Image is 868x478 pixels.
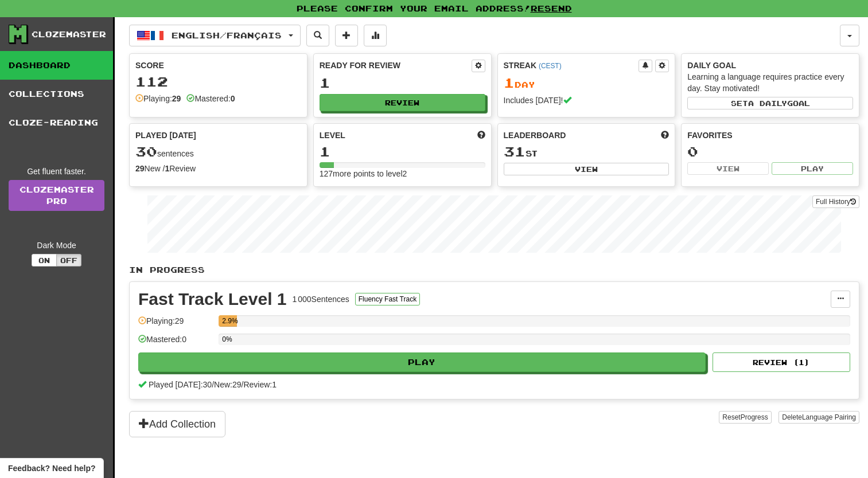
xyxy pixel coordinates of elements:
[320,144,485,159] div: 1
[32,29,106,40] div: Clozemaster
[504,144,670,159] div: st
[165,164,169,173] strong: 1
[320,168,485,179] div: 127 more points to level 2
[687,97,853,109] button: Seta dailygoal
[320,60,472,71] div: Ready for Review
[504,95,670,106] div: Includes [DATE]!
[9,180,104,211] a: ClozemasterPro
[713,352,850,372] button: Review (1)
[138,334,213,352] div: Mastered: 0
[539,62,562,70] a: (CEST)
[231,94,235,103] strong: 0
[212,380,214,389] span: /
[687,162,769,175] button: View
[531,3,572,13] a: Resend
[812,195,859,208] button: Full History
[9,166,104,177] div: Get fluent faster.
[355,293,420,305] button: Fluency Fast Track
[364,25,387,46] button: More stats
[8,463,95,474] span: Open feedback widget
[243,380,277,389] span: Review: 1
[661,130,669,141] span: This week in points, UTC
[504,60,639,71] div: Streak
[172,94,181,103] strong: 29
[687,60,853,71] div: Daily Goal
[138,352,706,372] button: Play
[748,99,787,107] span: a daily
[504,75,515,91] span: 1
[32,254,57,267] button: On
[741,413,768,421] span: Progress
[135,163,301,174] div: New / Review
[135,130,196,141] span: Played [DATE]
[135,144,301,159] div: sentences
[135,75,301,89] div: 112
[9,240,104,251] div: Dark Mode
[129,25,301,46] button: English/Français
[320,76,485,90] div: 1
[293,293,349,305] div: 1 000 Sentences
[504,163,670,175] button: View
[135,143,157,159] span: 30
[504,130,566,141] span: Leaderboard
[135,60,301,71] div: Score
[138,291,287,308] div: Fast Track Level 1
[687,130,853,141] div: Favorites
[56,254,81,267] button: Off
[687,144,853,159] div: 0
[306,25,329,46] button: Search sentences
[802,413,856,421] span: Language Pairing
[772,162,853,175] button: Play
[320,94,485,111] button: Review
[504,143,526,159] span: 31
[242,380,244,389] span: /
[186,93,235,104] div: Mastered:
[477,130,485,141] span: Score more points to level up
[335,25,358,46] button: Add sentence to collection
[149,380,212,389] span: Played [DATE]: 30
[135,93,181,104] div: Playing:
[138,315,213,334] div: Playing: 29
[129,411,225,437] button: Add Collection
[504,76,670,91] div: Day
[687,71,853,94] div: Learning a language requires practice every day. Stay motivated!
[172,30,282,40] span: English / Français
[129,264,859,276] p: In Progress
[719,411,771,424] button: ResetProgress
[320,130,345,141] span: Level
[222,315,237,327] div: 2.9%
[135,164,145,173] strong: 29
[214,380,241,389] span: New: 29
[779,411,859,424] button: DeleteLanguage Pairing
